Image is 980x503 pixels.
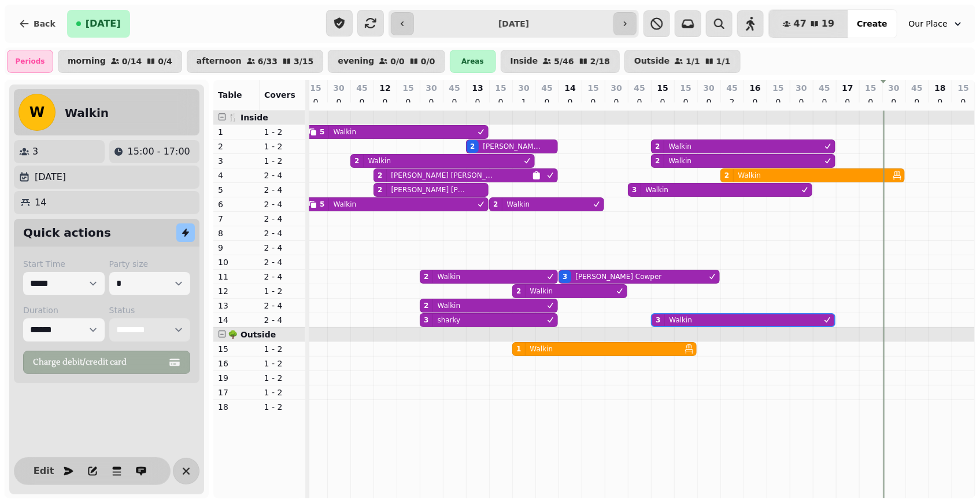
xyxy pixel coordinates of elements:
p: 2 - 4 [264,227,301,239]
p: sharky [438,315,461,325]
p: 2 - 4 [264,256,301,268]
p: [PERSON_NAME] [PERSON_NAME] [391,185,467,194]
h2: Walkin [65,105,109,121]
button: Outside1/11/1 [624,50,740,73]
div: 3 [656,315,660,325]
p: 3 / 15 [294,57,313,65]
p: 15 [218,343,255,355]
p: 30 [703,82,714,94]
p: 2 - 4 [264,242,301,254]
p: [PERSON_NAME] Cowper [576,272,662,281]
p: 15 [402,82,413,94]
p: 2 - 4 [264,184,301,196]
span: W [29,105,45,119]
p: Walkin [507,200,530,209]
p: 16 [749,82,760,94]
p: 1 - 2 [264,387,301,398]
p: 15 [657,82,668,94]
p: afternoon [197,57,242,66]
p: 1 / 1 [716,57,731,65]
button: evening0/00/0 [328,50,445,73]
p: 6 [218,199,255,210]
p: 0 [612,96,621,108]
p: 17 [842,82,853,94]
p: 3 [32,145,38,159]
span: Covers [264,90,295,100]
p: 1 - 2 [264,343,301,355]
p: Walkin [530,344,553,354]
p: 2 - 4 [264,271,301,282]
p: 0 [889,96,898,108]
div: 2 [655,142,660,151]
p: 2 - 4 [264,300,301,311]
p: 0 / 0 [421,57,435,65]
p: 1 - 2 [264,285,301,297]
p: morning [68,57,106,66]
p: 6 / 33 [258,57,278,65]
p: 0 [496,96,505,108]
p: Outside [634,57,670,66]
p: 1 - 2 [264,401,301,413]
p: 1 [218,126,255,138]
p: 0 [334,96,343,108]
p: evening [338,57,374,66]
p: Walkin [646,185,669,194]
div: 2 [493,200,498,209]
p: 0 [357,96,367,108]
div: 3 [424,315,428,325]
span: Back [34,20,56,28]
p: 0 [797,96,806,108]
button: Our Place [902,13,971,34]
div: 1 [516,344,521,354]
p: 5 / 46 [554,57,574,65]
p: 45 [911,82,922,94]
label: Status [109,304,191,316]
p: Inside [511,57,538,66]
span: Our Place [909,18,948,30]
p: 45 [449,82,460,94]
div: 2 [378,185,382,194]
span: 47 [794,19,807,28]
p: 2 - 4 [264,314,301,326]
p: 0 [704,96,713,108]
p: 14 [218,314,255,326]
p: Walkin [438,272,461,281]
h2: Quick actions [23,225,111,241]
p: 13 [472,82,483,94]
p: 15 [680,82,691,94]
p: 15 [772,82,783,94]
p: 4 [218,170,255,181]
div: 2 [424,301,428,310]
button: [DATE] [67,10,130,38]
p: 0 / 4 [158,57,172,65]
p: 0 [750,96,760,108]
span: Create [857,20,887,28]
label: Duration [23,304,105,316]
p: 0 [380,96,390,108]
div: 3 [563,272,567,281]
div: 5 [320,200,324,209]
p: 45 [356,82,367,94]
p: Walkin [334,127,357,137]
p: 0 [820,96,829,108]
div: 3 [632,185,637,194]
p: 10 [218,256,255,268]
p: 8 [218,227,255,239]
p: 0 [843,96,852,108]
button: morning0/140/4 [58,50,182,73]
p: 2 [727,96,737,108]
p: 13 [218,300,255,311]
p: 0 [542,96,552,108]
p: 15 [495,82,506,94]
p: 18 [934,82,945,94]
p: [PERSON_NAME] [PERSON_NAME] [483,142,542,151]
p: 12 [379,82,390,94]
p: 30 [611,82,622,94]
p: 15 [587,82,598,94]
p: 17 [218,387,255,398]
p: 30 [333,82,344,94]
p: 18 [218,401,255,413]
div: 2 [724,171,729,180]
p: 3 [218,155,255,167]
p: 0 / 0 [390,57,405,65]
